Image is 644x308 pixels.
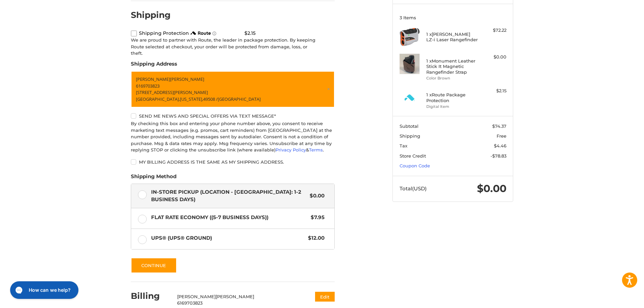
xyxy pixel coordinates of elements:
[177,294,216,299] span: [PERSON_NAME]
[477,182,506,195] span: $0.00
[307,214,325,221] span: $7.95
[400,15,506,20] h3: 3 Items
[400,153,426,159] span: Store Credit
[400,185,427,192] span: Total (USD)
[131,26,335,40] div: route shipping protection selector element
[492,123,506,129] span: $74.37
[131,60,177,71] legend: Shipping Address
[426,31,478,43] h4: 1 x [PERSON_NAME] LZ-i Laser Rangefinder
[139,30,189,36] span: Shipping Protection
[131,159,335,165] label: My billing address is the same as my shipping address.
[426,104,478,110] li: Digital Item
[491,153,506,159] span: -$78.83
[400,123,419,129] span: Subtotal
[480,27,506,34] div: $72.22
[244,30,256,37] div: $2.15
[400,163,430,168] a: Coupon Code
[218,96,261,102] span: [GEOGRAPHIC_DATA]
[180,96,203,102] span: [US_STATE],
[305,234,325,242] span: $12.00
[203,96,218,102] span: 49508 /
[131,258,177,273] button: Continue
[136,89,208,95] span: [STREET_ADDRESS][PERSON_NAME]
[426,75,478,81] li: Color Brown
[131,71,335,108] a: Enter or select a different address
[480,88,506,94] div: $2.15
[315,292,335,302] button: Edit
[306,192,325,200] span: $0.00
[309,147,323,152] a: Terms
[216,294,254,299] span: [PERSON_NAME]
[131,10,171,20] h2: Shipping
[400,143,407,148] span: Tax
[7,279,80,301] iframe: Gorgias live chat messenger
[151,188,307,204] span: In-Store Pickup (Location - [GEOGRAPHIC_DATA]: 1-2 BUSINESS DAYS)
[151,214,308,221] span: Flat Rate Economy ((5-7 Business Days))
[131,120,335,153] div: By checking this box and entering your phone number above, you consent to receive marketing text ...
[400,133,420,139] span: Shipping
[136,82,160,89] span: 6169703823
[480,54,506,61] div: $0.00
[136,96,180,102] span: [GEOGRAPHIC_DATA],
[212,31,216,35] span: Learn more
[131,37,315,56] span: We are proud to partner with Route, the leader in package protection. By keeping Route selected a...
[426,92,478,103] h4: 1 x Route Package Protection
[497,133,506,139] span: Free
[170,76,204,82] span: [PERSON_NAME]
[151,234,305,242] span: UPS® (UPS® Ground)
[131,291,170,301] h2: Billing
[136,76,170,82] span: [PERSON_NAME]
[426,58,478,75] h4: 1 x Monument Leather Stick It Magnetic Rangefinder Strap
[131,173,176,184] legend: Shipping Method
[494,143,506,148] span: $4.46
[131,113,335,119] label: Send me news and special offers via text message*
[276,147,306,152] a: Privacy Policy
[177,300,202,306] span: 6169703823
